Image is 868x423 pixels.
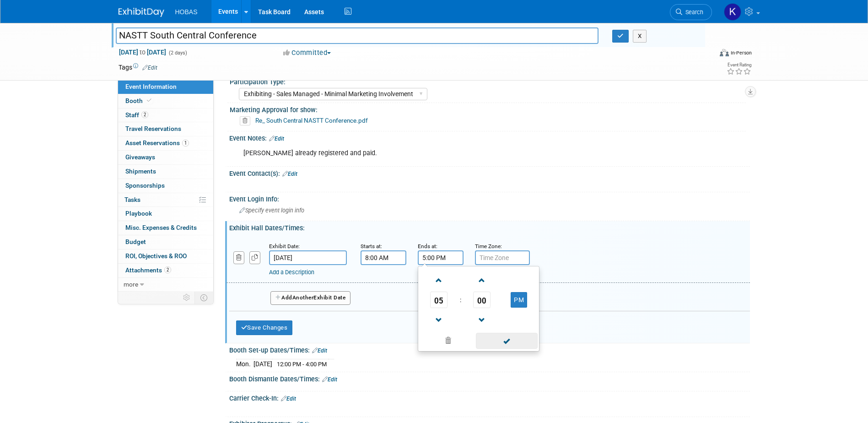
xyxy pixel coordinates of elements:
span: Asset Reservations [125,139,189,146]
a: Asset Reservations1 [118,136,213,150]
span: Sponsorships [125,182,165,189]
span: Misc. Expenses & Credits [125,224,197,231]
span: [DATE] [DATE] [119,48,167,56]
input: Date [269,250,347,265]
span: Travel Reservations [125,125,181,132]
a: Delete attachment? [240,118,254,124]
a: Add a Description [269,269,314,276]
div: Carrier Check-In: [229,391,750,403]
td: Mon. [236,359,253,369]
a: Search [670,4,712,20]
td: : [458,292,463,308]
span: Attachments [125,266,171,274]
a: Attachments2 [118,264,213,277]
img: Format-Inperson.png [720,49,729,56]
button: Committed [280,48,334,58]
span: more [124,281,138,288]
span: HOBAS [175,8,198,16]
div: Marketing Approval for show: [230,103,746,114]
small: Exhibit Date: [269,243,300,249]
a: Giveaways [118,151,213,164]
div: Booth Dismantle Dates/Times: [229,372,750,384]
a: Decrement Minute [473,308,491,331]
div: [PERSON_NAME] already registered and paid. [237,144,649,163]
small: Time Zone: [475,243,502,249]
input: Time Zone [475,250,530,265]
span: Search [682,9,703,16]
img: ExhibitDay [119,8,164,17]
td: Toggle Event Tabs [194,292,213,304]
a: Edit [322,376,337,383]
td: [DATE] [253,359,272,369]
span: Staff [125,111,148,119]
span: Shipments [125,168,156,175]
input: End Time [418,250,464,265]
span: Playbook [125,210,152,217]
a: Travel Reservations [118,122,213,136]
span: Giveaways [125,153,155,161]
span: to [138,49,147,56]
a: Edit [142,65,157,71]
small: Ends at: [418,243,437,249]
a: Budget [118,235,213,249]
div: Participation Type: [230,75,746,87]
a: Event Information [118,80,213,94]
div: Event Login Info: [229,192,750,204]
a: Edit [312,347,327,354]
span: (2 days) [168,50,187,56]
div: Booth Set-up Dates/Times: [229,343,750,355]
button: AddAnotherExhibit Date [270,291,351,305]
a: more [118,278,213,292]
span: 2 [141,111,148,118]
a: Misc. Expenses & Credits [118,221,213,235]
small: Starts at: [361,243,382,249]
a: Shipments [118,165,213,179]
a: Increment Minute [473,268,491,292]
div: Event Contact(s): [229,167,750,179]
div: Event Notes: [229,131,750,143]
a: Tasks [118,193,213,207]
td: Tags [119,63,157,72]
a: Booth [118,94,213,108]
a: Decrement Hour [430,308,447,331]
i: Booth reservation complete [147,98,151,103]
span: Specify event login info [239,207,304,214]
div: In-Person [730,49,752,56]
span: Another [292,294,314,301]
img: krystal coker [724,3,741,21]
span: Event Information [125,83,177,90]
td: Personalize Event Tab Strip [179,292,195,304]
span: 12:00 PM - 4:00 PM [277,361,327,368]
span: 2 [164,266,171,273]
button: X [633,30,647,43]
span: 1 [182,140,189,146]
a: Staff2 [118,108,213,122]
button: Save Changes [236,320,293,335]
span: Tasks [124,196,140,203]
span: Budget [125,238,146,245]
a: Playbook [118,207,213,221]
a: Increment Hour [430,268,447,292]
a: Sponsorships [118,179,213,193]
div: Exhibit Hall Dates/Times: [229,221,750,233]
div: Event Rating [727,63,751,67]
input: Start Time [361,250,406,265]
span: Pick Hour [430,292,447,308]
a: ROI, Objectives & ROO [118,249,213,263]
a: Clear selection [420,335,477,347]
a: Edit [281,396,296,402]
button: PM [511,292,527,308]
span: ROI, Objectives & ROO [125,252,187,260]
span: Booth [125,97,153,104]
a: Edit [282,171,297,177]
a: Edit [269,136,284,142]
div: Event Format [658,48,752,61]
a: Re_ South Central NASTT Conference.pdf [255,117,368,124]
span: Pick Minute [473,292,491,308]
a: Done [475,335,538,348]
